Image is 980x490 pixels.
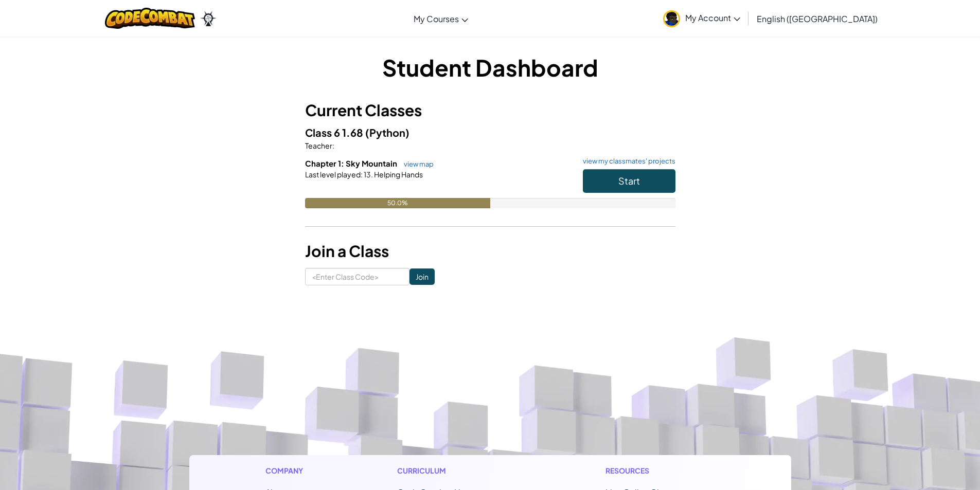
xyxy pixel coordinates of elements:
[397,465,522,476] h1: Curriculum
[332,141,334,150] span: :
[409,268,435,285] input: Join
[757,13,878,24] span: English ([GEOGRAPHIC_DATA])
[361,170,363,179] span: :
[305,240,675,263] h3: Join a Class
[365,126,409,139] span: (Python)
[265,465,313,476] h1: Company
[305,158,399,168] span: Chapter 1: Sky Mountain
[305,99,675,122] h3: Current Classes
[200,11,217,26] img: Ozaria
[305,51,675,83] h1: Student Dashboard
[685,12,740,23] span: My Account
[605,465,715,476] h1: Resources
[408,5,473,32] a: My Courses
[305,268,409,285] input: <Enter Class Code>
[105,8,195,29] img: CodeCombat logo
[583,169,675,193] button: Start
[618,175,640,187] span: Start
[752,5,883,32] a: English ([GEOGRAPHIC_DATA])
[305,198,490,208] div: 50.0%
[399,160,434,168] a: view map
[305,170,361,179] span: Last level played
[663,10,680,27] img: avatar
[414,13,459,24] span: My Courses
[578,158,675,165] a: view my classmates' projects
[305,141,332,150] span: Teacher
[373,170,423,179] span: Helping Hands
[658,2,745,34] a: My Account
[363,170,373,179] span: 13.
[305,126,365,139] span: Class 6 1.68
